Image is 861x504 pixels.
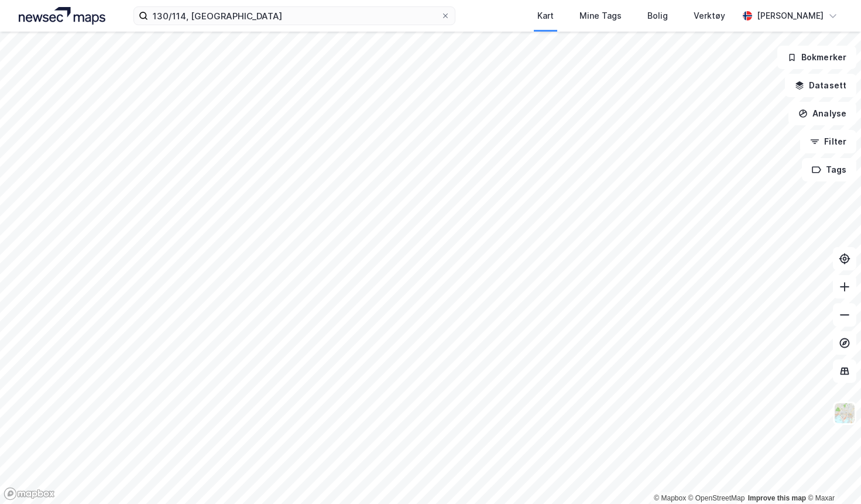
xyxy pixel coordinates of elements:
[688,494,745,502] a: OpenStreetMap
[802,448,861,504] iframe: Chat Widget
[647,9,668,23] div: Bolig
[777,46,856,69] button: Bokmerker
[788,102,856,125] button: Analyse
[757,9,824,23] div: [PERSON_NAME]
[579,9,622,23] div: Mine Tags
[4,487,55,500] a: Mapbox homepage
[833,402,856,424] img: Z
[748,494,806,502] a: Improve this map
[537,9,554,23] div: Kart
[800,130,856,153] button: Filter
[802,448,861,504] div: Kontrollprogram for chat
[802,158,856,181] button: Tags
[654,494,686,502] a: Mapbox
[19,7,105,25] img: logo.a4113a55bc3d86da70a041830d287a7e.svg
[148,7,440,25] input: Søk på adresse, matrikkel, gårdeiere, leietakere eller personer
[694,9,725,23] div: Verktøy
[785,74,856,97] button: Datasett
